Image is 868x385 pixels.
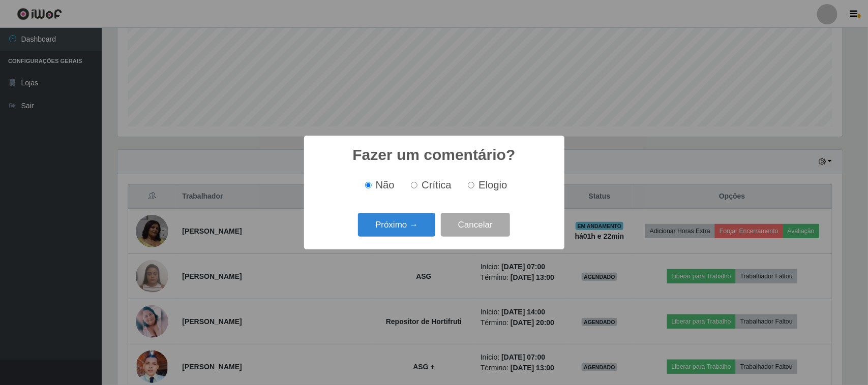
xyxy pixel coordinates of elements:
input: Crítica [411,182,417,188]
span: Elogio [478,179,507,190]
h2: Fazer um comentário? [352,146,515,164]
button: Cancelar [441,213,510,237]
span: Não [376,179,395,190]
input: Elogio [468,182,474,188]
input: Não [365,182,372,188]
button: Próximo → [358,213,435,237]
span: Crítica [422,179,452,190]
